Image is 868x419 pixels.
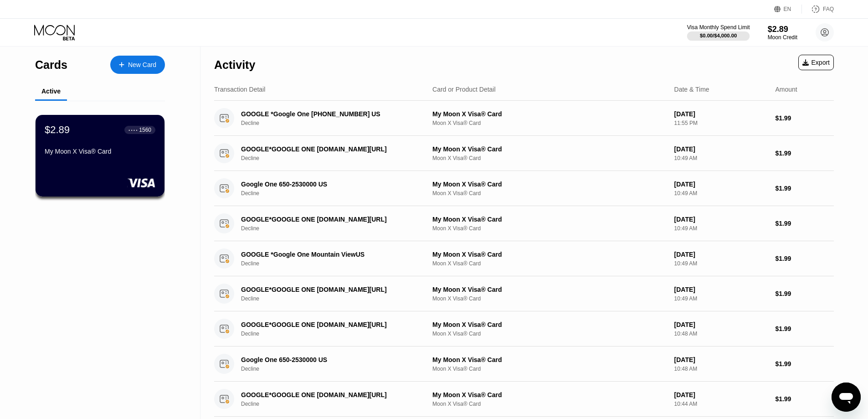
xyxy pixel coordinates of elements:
div: Moon Credit [768,34,797,41]
div: Moon X Visa® Card [432,190,667,197]
div: Decline [241,331,431,337]
div: 10:49 AM [674,260,768,267]
div: New Card [128,61,156,69]
div: Decline [241,401,431,407]
div: Google One 650-2530000 US [241,356,418,363]
div: GOOGLE*GOOGLE ONE [DOMAIN_NAME][URL] [241,216,418,223]
div: [DATE] [674,145,768,153]
div: Moon X Visa® Card [432,366,667,372]
div: 11:55 PM [674,120,768,126]
div: Google One 650-2530000 USDeclineMy Moon X Visa® CardMoon X Visa® Card[DATE]10:48 AM$1.99 [214,347,834,382]
div: 10:49 AM [674,155,768,161]
div: Export [798,55,834,70]
div: EN [774,5,802,14]
div: $2.89Moon Credit [768,25,797,41]
div: Decline [241,190,431,197]
div: Export [802,59,830,66]
div: My Moon X Visa® Card [432,391,667,398]
div: [DATE] [674,181,768,188]
div: [DATE] [674,251,768,258]
div: $2.89 [45,124,70,136]
iframe: Button to launch messaging window [832,383,861,412]
div: [DATE] [674,216,768,223]
div: $2.89 [768,25,797,34]
div: $1.99 [775,255,834,262]
div: GOOGLE*GOOGLE ONE [DOMAIN_NAME][URL]DeclineMy Moon X Visa® CardMoon X Visa® Card[DATE]10:44 AM$1.99 [214,382,834,417]
div: My Moon X Visa® Card [432,181,667,188]
div: Visa Monthly Spend Limit$0.00/$4,000.00 [688,24,749,41]
div: Active [41,88,61,95]
div: 10:49 AM [674,225,768,232]
div: GOOGLE*GOOGLE ONE [DOMAIN_NAME][URL] [241,321,418,328]
div: 10:44 AM [674,401,768,407]
div: Date & Time [674,86,709,93]
div: $1.99 [775,290,834,297]
div: Decline [241,366,431,372]
div: [DATE] [674,391,768,398]
div: 10:48 AM [674,331,768,337]
div: FAQ [802,5,834,14]
div: New Card [110,56,165,74]
div: My Moon X Visa® Card [432,356,667,363]
div: Moon X Visa® Card [432,155,667,161]
div: Transaction Detail [214,86,265,93]
div: Card or Product Detail [432,86,496,93]
div: [DATE] [674,286,768,293]
div: Decline [241,120,431,126]
div: Visa Monthly Spend Limit [687,24,750,31]
div: GOOGLE *Google One [PHONE_NUMBER] USDeclineMy Moon X Visa® CardMoon X Visa® Card[DATE]11:55 PM$1.99 [214,101,834,136]
div: Amount [775,86,797,93]
div: $1.99 [775,114,834,122]
div: Google One 650-2530000 USDeclineMy Moon X Visa® CardMoon X Visa® Card[DATE]10:49 AM$1.99 [214,171,834,206]
div: Activity [214,58,255,72]
div: Decline [241,260,431,267]
div: [DATE] [674,110,768,118]
div: 10:48 AM [674,366,768,372]
div: GOOGLE *Google One Mountain ViewUSDeclineMy Moon X Visa® CardMoon X Visa® Card[DATE]10:49 AM$1.99 [214,241,834,276]
div: $1.99 [775,325,834,332]
div: $0.00 / $4,000.00 [700,33,737,38]
div: My Moon X Visa® Card [432,110,667,118]
div: Moon X Visa® Card [432,295,667,302]
div: GOOGLE *Google One Mountain ViewUS [241,251,418,258]
div: Moon X Visa® Card [432,401,667,407]
div: GOOGLE*GOOGLE ONE [DOMAIN_NAME][URL]DeclineMy Moon X Visa® CardMoon X Visa® Card[DATE]10:49 AM$1.99 [214,206,834,241]
div: 10:49 AM [674,295,768,302]
div: Moon X Visa® Card [432,225,667,232]
div: My Moon X Visa® Card [432,321,667,328]
div: GOOGLE*GOOGLE ONE [DOMAIN_NAME][URL]DeclineMy Moon X Visa® CardMoon X Visa® Card[DATE]10:49 AM$1.99 [214,136,834,171]
div: Decline [241,295,431,302]
div: 1560 [139,127,151,133]
div: $1.99 [775,185,834,192]
div: Moon X Visa® Card [432,120,667,126]
div: My Moon X Visa® Card [432,286,667,293]
div: $2.89● ● ● ●1560My Moon X Visa® Card [36,115,164,197]
div: My Moon X Visa® Card [432,251,667,258]
div: My Moon X Visa® Card [432,216,667,223]
div: EN [784,6,791,12]
div: [DATE] [674,356,768,363]
div: Cards [35,58,67,72]
div: Google One 650-2530000 US [241,181,418,188]
div: GOOGLE*GOOGLE ONE [DOMAIN_NAME][URL] [241,286,418,293]
div: FAQ [823,6,834,12]
div: GOOGLE *Google One [PHONE_NUMBER] US [241,110,418,118]
div: 10:49 AM [674,190,768,197]
div: Moon X Visa® Card [432,260,667,267]
div: [DATE] [674,321,768,328]
div: ● ● ● ● [128,129,138,131]
div: $1.99 [775,395,834,403]
div: $1.99 [775,360,834,367]
div: Decline [241,225,431,232]
div: My Moon X Visa® Card [432,145,667,153]
div: Decline [241,155,431,161]
div: GOOGLE*GOOGLE ONE [DOMAIN_NAME][URL] [241,145,418,153]
div: $1.99 [775,150,834,157]
div: My Moon X Visa® Card [45,148,155,155]
div: GOOGLE*GOOGLE ONE [DOMAIN_NAME][URL]DeclineMy Moon X Visa® CardMoon X Visa® Card[DATE]10:49 AM$1.99 [214,276,834,311]
div: Moon X Visa® Card [432,331,667,337]
div: GOOGLE*GOOGLE ONE [DOMAIN_NAME][URL] [241,391,418,398]
div: $1.99 [775,220,834,227]
div: GOOGLE*GOOGLE ONE [DOMAIN_NAME][URL]DeclineMy Moon X Visa® CardMoon X Visa® Card[DATE]10:48 AM$1.99 [214,311,834,347]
